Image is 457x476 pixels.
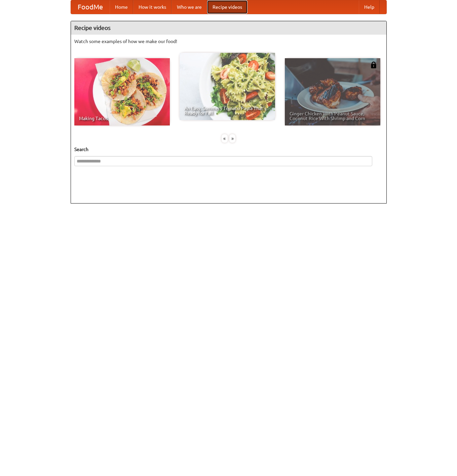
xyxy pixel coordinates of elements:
p: Watch some examples of how we make our food! [74,38,383,45]
a: Making Tacos [74,58,170,125]
span: Making Tacos [79,116,165,121]
div: « [222,134,228,143]
div: » [229,134,235,143]
a: FoodMe [71,0,110,14]
img: 483408.png [370,62,377,68]
a: Recipe videos [207,0,247,14]
h5: Search [74,146,383,153]
span: An Easy, Summery Tomato Pasta That's Ready for Fall [184,106,270,115]
a: Who we are [172,0,207,14]
a: An Easy, Summery Tomato Pasta That's Ready for Fall [180,53,275,120]
h4: Recipe videos [71,21,386,35]
a: How it works [133,0,172,14]
a: Home [110,0,133,14]
a: Help [359,0,380,14]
